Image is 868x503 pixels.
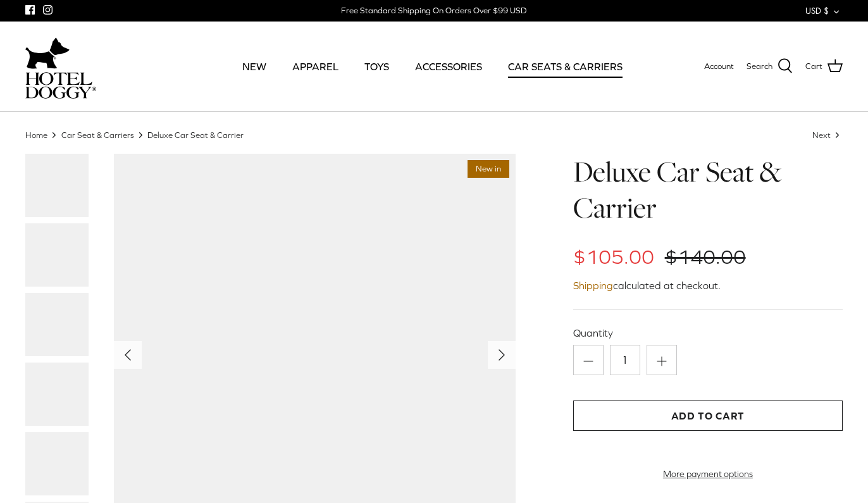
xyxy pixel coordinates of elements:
[341,5,526,16] div: Free Standard Shipping On Orders Over $99 USD
[488,341,516,369] button: Next
[812,130,843,139] a: Next
[704,60,734,73] a: Account
[573,154,843,227] h1: Deluxe Car Seat & Carrier
[805,58,843,75] a: Cart
[25,130,47,139] a: Home
[25,34,96,99] a: hoteldoggycom
[231,45,278,88] a: NEW
[353,45,400,88] a: TOYS
[610,345,640,375] input: Quantity
[573,326,843,340] label: Quantity
[25,34,70,72] img: dog-icon.svg
[404,45,493,88] a: ACCESSORIES
[147,130,244,139] a: Deluxe Car Seat & Carrier
[468,160,509,178] span: New in
[188,45,676,88] div: Primary navigation
[573,280,613,291] a: Shipping
[61,130,134,139] a: Car Seat & Carriers
[341,1,526,20] a: Free Standard Shipping On Orders Over $99 USD
[812,130,831,139] span: Next
[665,245,746,268] span: $140.00
[573,245,654,268] span: $105.00
[25,72,96,99] img: hoteldoggycom
[805,60,822,73] span: Cart
[704,61,734,71] span: Account
[25,5,35,15] a: Facebook
[114,341,142,369] button: Previous
[43,5,53,15] a: Instagram
[573,401,843,431] button: Add to Cart
[747,58,793,75] a: Search
[281,45,350,88] a: APPAREL
[573,469,843,480] a: More payment options
[25,129,843,141] nav: Breadcrumbs
[747,60,772,73] span: Search
[497,45,634,88] a: CAR SEATS & CARRIERS
[573,278,843,294] div: calculated at checkout.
